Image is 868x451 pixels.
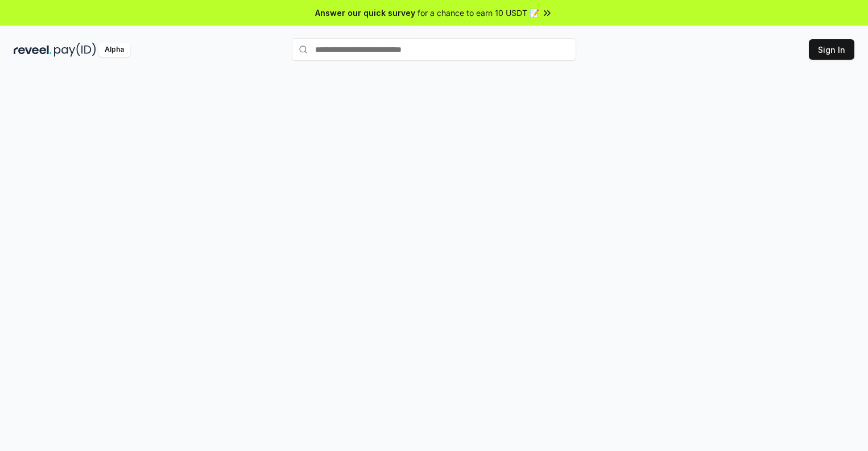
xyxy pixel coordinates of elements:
[14,43,52,57] img: reveel_dark
[98,43,130,57] div: Alpha
[315,7,415,19] span: Answer our quick survey
[54,43,96,57] img: pay_id
[809,39,854,60] button: Sign In
[418,7,539,19] span: for a chance to earn 10 USDT 📝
